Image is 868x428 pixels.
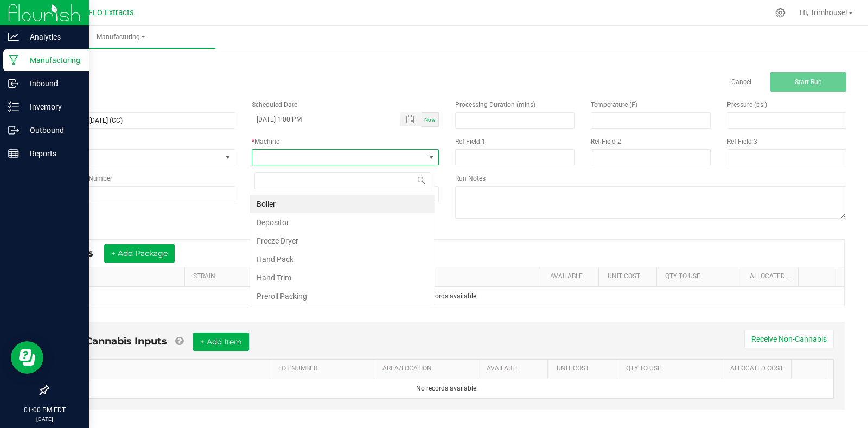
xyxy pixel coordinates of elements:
iframe: Resource center [11,341,43,374]
p: [DATE] [5,415,84,423]
a: Cancel [731,78,751,87]
a: Unit CostSortable [608,272,652,281]
p: Inventory [19,100,84,113]
input: Scheduled Datetime [252,112,390,126]
a: Unit CostSortable [557,365,614,373]
p: Inbound [19,77,84,90]
a: ITEMSortable [69,365,265,373]
a: QTY TO USESortable [626,365,718,373]
a: Sortable [800,365,822,373]
span: Run Notes [455,175,486,182]
a: Allocated CostSortable [750,272,794,281]
a: AREA/LOCATIONSortable [382,365,474,373]
a: Manufacturing [26,26,215,49]
inline-svg: Analytics [8,31,19,42]
div: Manage settings [774,8,787,18]
inline-svg: Reports [8,148,19,159]
span: Start Run [795,78,822,86]
a: AVAILABLESortable [487,365,544,373]
span: Ref Field 1 [455,138,486,145]
button: + Add Package [104,244,175,263]
a: Sortable [807,272,833,281]
p: 01:00 PM EDT [5,405,84,415]
span: Temperature (F) [591,101,637,108]
span: None [48,150,221,165]
inline-svg: Outbound [8,125,19,136]
p: Analytics [19,30,84,43]
td: No records available. [50,287,844,306]
span: Ref Field 2 [591,138,621,145]
span: Toggle popup [400,112,422,126]
p: Manufacturing [19,54,84,67]
button: Start Run [770,72,846,92]
span: Machine [254,138,279,145]
span: Ref Field 3 [727,138,757,145]
inline-svg: Manufacturing [8,55,19,66]
li: Hand Pack [250,250,435,269]
li: Hand Trim [250,269,435,287]
a: QTY TO USESortable [665,272,737,281]
button: + Add Item [193,333,249,351]
a: ITEMSortable [58,272,180,281]
li: Freeze Dryer [250,232,435,250]
li: Preroll Packing [250,287,435,305]
p: Reports [19,147,84,160]
inline-svg: Inventory [8,101,19,112]
span: FLO Extracts [88,8,133,17]
td: No records available. [61,379,833,398]
span: Manufacturing [26,33,215,42]
span: Scheduled Date [252,101,297,108]
span: Non-Cannabis Inputs [60,335,167,347]
li: Boiler [250,195,435,213]
span: Hi, Trimhouse! [800,8,847,17]
a: Add Non-Cannabis items that were also consumed in the run (e.g. gloves and packaging); Also add N... [175,335,183,347]
li: Depositor [250,213,435,232]
inline-svg: Inbound [8,78,19,89]
a: STRAINSortable [193,272,276,281]
a: LOT NUMBERSortable [278,365,370,373]
span: Now [424,117,436,123]
a: AVAILABLESortable [550,272,595,281]
span: Pressure (psi) [727,101,767,108]
span: Processing Duration (mins) [455,101,535,108]
a: PACKAGE IDSortable [377,272,537,281]
button: Receive Non-Cannabis [744,330,834,348]
p: Outbound [19,124,84,137]
a: Allocated CostSortable [730,365,787,373]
